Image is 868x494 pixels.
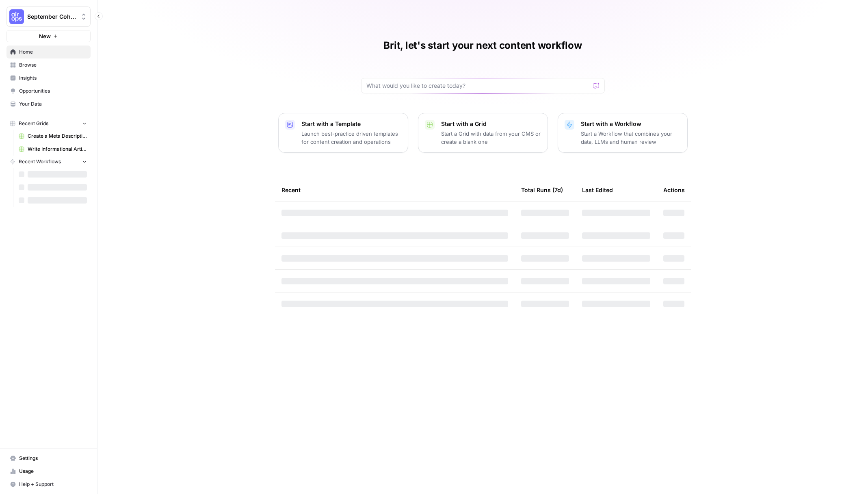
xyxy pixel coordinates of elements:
button: Workspace: September Cohort [6,6,91,27]
span: Your Data [19,100,87,108]
a: Write Informational Article [15,143,91,156]
span: Home [19,48,87,56]
p: Start a Grid with data from your CMS or create a blank one [441,130,541,146]
span: Help + Support [19,481,87,488]
a: Browse [6,58,91,71]
p: Launch best-practice driven templates for content creation and operations [301,130,401,146]
a: Home [6,45,91,58]
a: Create a Meta Description ([PERSON_NAME] [15,130,91,143]
button: Recent Grids [6,117,91,130]
span: Write Informational Article [28,145,87,153]
a: Your Data [6,97,91,110]
button: Recent Workflows [6,156,91,168]
span: New [39,32,51,40]
div: Actions [663,179,685,201]
div: Recent [281,179,508,201]
a: Opportunities [6,84,91,97]
span: Settings [19,455,87,462]
input: What would you like to create today? [366,82,590,90]
img: September Cohort Logo [9,9,24,24]
div: Last Edited [582,179,613,201]
span: Create a Meta Description ([PERSON_NAME] [28,132,87,140]
span: Opportunities [19,87,87,95]
button: Help + Support [6,478,91,491]
div: Total Runs (7d) [521,179,563,201]
h1: Brit, let's start your next content workflow [383,39,582,52]
span: Browse [19,61,87,69]
button: Start with a WorkflowStart a Workflow that combines your data, LLMs and human review [558,113,688,153]
p: Start a Workflow that combines your data, LLMs and human review [581,130,681,146]
button: Start with a GridStart a Grid with data from your CMS or create a blank one [418,113,548,153]
span: Insights [19,74,87,82]
button: New [6,30,91,42]
a: Usage [6,465,91,478]
span: Recent Workflows [19,158,61,165]
button: Start with a TemplateLaunch best-practice driven templates for content creation and operations [278,113,408,153]
span: Recent Grids [19,120,48,127]
a: Settings [6,452,91,465]
p: Start with a Grid [441,120,541,128]
p: Start with a Template [301,120,401,128]
span: Usage [19,468,87,475]
p: Start with a Workflow [581,120,681,128]
a: Insights [6,71,91,84]
span: September Cohort [27,13,76,21]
